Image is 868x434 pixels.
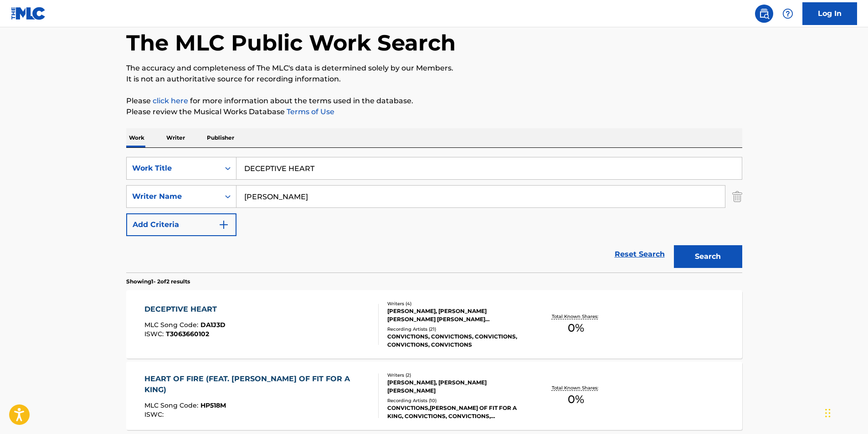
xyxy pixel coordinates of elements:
button: Search [674,245,742,268]
div: Writer Name [132,191,214,202]
div: [PERSON_NAME], [PERSON_NAME] [PERSON_NAME] [PERSON_NAME] [PERSON_NAME] [PERSON_NAME] [387,307,525,323]
a: Log In [802,2,857,25]
p: Please review the Musical Works Database [126,106,742,117]
button: Add Criteria [126,213,236,236]
div: Work Title [132,163,214,174]
span: MLC Song Code : [144,401,200,409]
a: Terms of Use [285,107,334,116]
span: DA1J3D [200,321,226,329]
img: 9d2ae6d4665cec9f34b9.svg [218,219,229,230]
p: The accuracy and completeness of The MLC's data is determined solely by our Members. [126,63,742,74]
div: Writers ( 2 ) [387,372,525,378]
div: Recording Artists ( 10 ) [387,397,525,404]
img: Delete Criterion [732,185,742,208]
div: Writers ( 4 ) [387,300,525,307]
p: Writer [164,128,188,147]
a: click here [153,96,188,105]
img: search [759,8,770,19]
p: Total Known Shares: [552,313,601,320]
a: HEART OF FIRE (FEAT. [PERSON_NAME] OF FIT FOR A KING)MLC Song Code:HP518MISWC:Writers (2)[PERSON_... [126,362,742,430]
h1: The MLC Public Work Search [126,29,456,56]
p: Work [126,128,147,147]
p: Total Known Shares: [552,384,601,391]
iframe: Chat Widget [822,390,868,434]
span: 0 % [568,320,584,336]
span: 0 % [568,391,584,408]
img: help [782,8,793,19]
div: Drag [825,399,831,427]
p: Showing 1 - 2 of 2 results [126,278,190,286]
div: Help [779,5,797,23]
span: MLC Song Code : [144,321,200,329]
div: CONVICTIONS, CONVICTIONS, CONVICTIONS, CONVICTIONS, CONVICTIONS [387,333,525,349]
span: ISWC : [144,410,166,419]
div: Recording Artists ( 21 ) [387,326,525,333]
a: DECEPTIVE HEARTMLC Song Code:DA1J3DISWC:T3063660102Writers (4)[PERSON_NAME], [PERSON_NAME] [PERSO... [126,290,742,358]
div: CONVICTIONS,[PERSON_NAME] OF FIT FOR A KING, CONVICTIONS, CONVICTIONS, CONVICTIONS, CONVICTIONS [387,404,525,420]
p: Please for more information about the terms used in the database. [126,96,742,106]
div: DECEPTIVE HEART [144,304,226,315]
form: Search Form [126,157,742,273]
p: It is not an authoritative source for recording information. [126,74,742,85]
a: Reset Search [610,244,669,264]
img: MLC Logo [11,7,46,20]
div: HEART OF FIRE (FEAT. [PERSON_NAME] OF FIT FOR A KING) [144,373,371,395]
span: T3063660102 [166,330,209,338]
p: Publisher [204,128,237,147]
a: Public Search [755,5,773,23]
div: [PERSON_NAME], [PERSON_NAME] [PERSON_NAME] [387,378,525,395]
span: ISWC : [144,330,166,338]
span: HP518M [200,401,226,409]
